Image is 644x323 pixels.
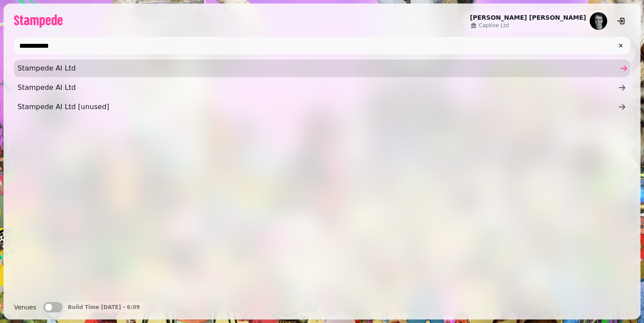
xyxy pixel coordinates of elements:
a: Captive Ltd [470,22,586,29]
a: Stampede AI Ltd [14,60,630,77]
a: Stampede AI Ltd [14,79,630,96]
span: Captive Ltd [479,22,509,29]
label: Venues [14,302,36,312]
span: Stampede AI Ltd [18,82,618,93]
span: Stampede AI Ltd [unused] [18,102,618,112]
span: Stampede AI Ltd [18,63,618,74]
p: Build Time [DATE] - 6:09 [68,304,140,311]
h2: [PERSON_NAME] [PERSON_NAME] [470,13,586,22]
img: logo [14,14,63,28]
img: aHR0cHM6Ly93d3cuZ3JhdmF0YXIuY29tL2F2YXRhci8xOWY0NzkyYjU5YmEyNWY2YzNmNGNiMDZhM2U5YjUyMD9zPTE1MCZkP... [590,12,607,30]
a: Stampede AI Ltd [unused] [14,98,630,116]
button: logout [612,12,630,30]
button: clear [613,38,628,53]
